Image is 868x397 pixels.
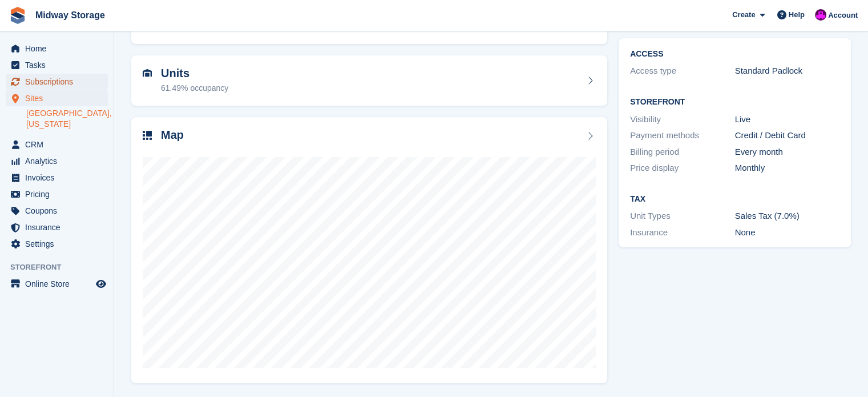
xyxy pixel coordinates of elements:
span: Storefront [10,262,114,273]
h2: Storefront [630,98,839,107]
span: Coupons [25,203,94,219]
a: menu [6,236,108,252]
span: Subscriptions [25,74,94,90]
div: Monthly [735,162,840,175]
div: Payment methods [630,129,735,142]
h2: ACCESS [630,50,839,59]
img: Gordie Sorensen [815,9,826,21]
span: Help [789,9,805,21]
div: 61.49% occupancy [161,82,228,94]
div: Sales Tax (7.0%) [735,210,840,223]
a: menu [6,153,108,169]
div: Billing period [630,146,735,159]
span: Settings [25,236,94,252]
img: stora-icon-8386f47178a22dfd0bd8f6a31ec36ba5ce8667c1dd55bd0f319d3a0aa187defe.svg [9,7,26,24]
a: menu [6,186,108,202]
h2: Tax [630,195,839,204]
img: unit-icn-7be61d7bf1b0ce9d3e12c5938cc71ed9869f7b940bace4675aadf7bd6d80202e.svg [143,69,152,77]
div: None [735,226,840,239]
a: Midway Storage [31,6,110,25]
span: Create [732,9,755,21]
div: Standard Padlock [735,65,840,78]
span: Account [828,10,858,21]
span: Analytics [25,153,94,169]
div: Credit / Debit Card [735,129,840,142]
span: Insurance [25,219,94,235]
span: Pricing [25,186,94,202]
span: Invoices [25,170,94,186]
span: Sites [25,90,94,106]
img: map-icn-33ee37083ee616e46c38cad1a60f524a97daa1e2b2c8c0bc3eb3415660979fc1.svg [143,131,152,140]
div: Price display [630,162,735,175]
a: menu [6,170,108,186]
span: Home [25,41,94,57]
h2: Units [161,67,228,80]
a: Preview store [94,277,108,291]
a: Map [131,117,607,384]
div: Unit Types [630,210,735,223]
div: Insurance [630,226,735,239]
a: menu [6,90,108,106]
div: Every month [735,146,840,159]
a: menu [6,74,108,90]
span: Online Store [25,276,94,292]
div: Visibility [630,113,735,126]
span: Tasks [25,57,94,73]
a: [GEOGRAPHIC_DATA], [US_STATE] [26,108,108,130]
a: menu [6,57,108,73]
span: CRM [25,137,94,153]
div: Access type [630,65,735,78]
a: menu [6,203,108,219]
a: menu [6,41,108,57]
div: Live [735,113,840,126]
a: menu [6,276,108,292]
a: menu [6,137,108,153]
a: menu [6,219,108,235]
a: Units 61.49% occupancy [131,55,607,106]
h2: Map [161,129,184,142]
